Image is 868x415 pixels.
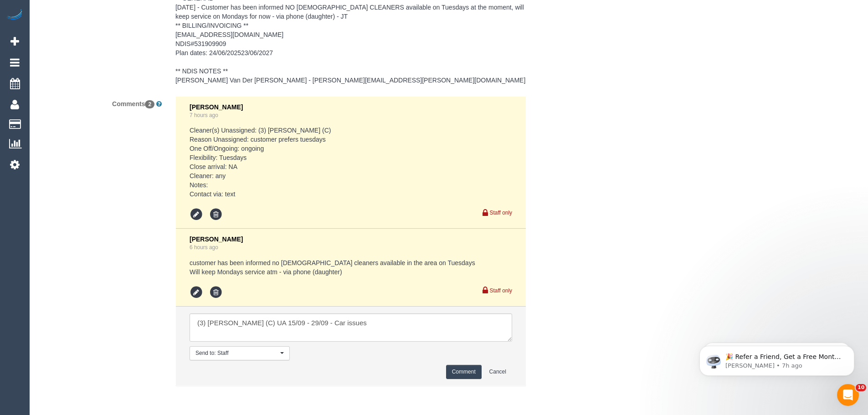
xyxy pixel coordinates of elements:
[190,126,512,199] pre: Cleaner(s) Unassigned: (3) [PERSON_NAME] (C) Reason Unassigned: customer prefers tuesdays One Off...
[190,258,512,277] pre: customer has been informed no [DEMOGRAPHIC_DATA] cleaners available in the area on Tuesdays Will ...
[145,100,154,108] span: 2
[190,103,243,111] span: [PERSON_NAME]
[190,346,290,360] button: Send to: Staff
[190,236,243,243] span: [PERSON_NAME]
[5,9,24,22] img: Automaid Logo
[190,244,218,251] a: 6 hours ago
[490,210,512,216] small: Staff only
[837,384,859,406] iframe: Intercom live chat
[446,365,482,379] button: Comment
[190,112,218,118] a: 7 hours ago
[490,287,512,294] small: Staff only
[195,349,278,357] span: Send to: Staff
[483,365,512,379] button: Cancel
[856,384,866,391] span: 10
[32,96,169,108] label: Comments
[686,327,868,390] iframe: Intercom notifications message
